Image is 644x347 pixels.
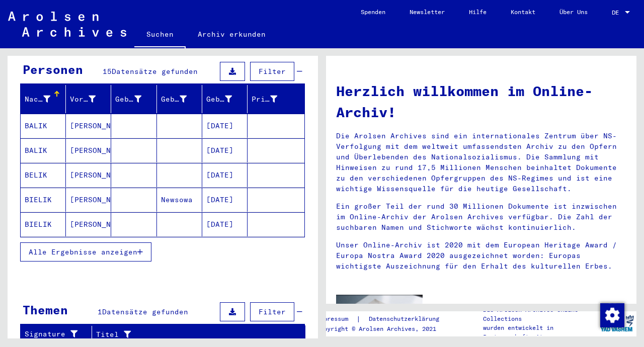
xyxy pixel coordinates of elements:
[186,22,278,46] a: Archiv erkunden
[66,114,111,138] mat-cell: [PERSON_NAME]
[438,302,626,333] p: In einem kurzen Video haben wir für Sie die wichtigsten Tipps für die Suche im Online-Archiv zusa...
[316,314,451,324] div: |
[483,323,598,341] p: wurden entwickelt in Partnerschaft mit
[8,12,126,37] img: Arolsen_neg.svg
[115,91,156,107] div: Geburtsname
[21,212,66,236] mat-cell: BIELIK
[157,85,202,113] mat-header-cell: Geburt‏
[316,314,356,324] a: Impressum
[161,91,202,107] div: Geburt‏
[259,307,286,316] span: Filter
[21,188,66,212] mat-cell: BIELIK
[361,314,451,324] a: Datenschutzerklärung
[23,301,68,319] div: Themen
[66,85,111,113] mat-header-cell: Vorname
[598,311,636,336] img: yv_logo.png
[21,85,66,113] mat-header-cell: Nachname
[202,85,248,113] mat-header-cell: Geburtsdatum
[23,60,83,78] div: Personen
[336,131,626,194] p: Die Arolsen Archives sind ein internationales Zentrum über NS-Verfolgung mit dem weltweit umfasse...
[98,307,102,316] span: 1
[202,138,248,162] mat-cell: [DATE]
[70,91,111,107] div: Vorname
[336,201,626,233] p: Ein großer Teil der rund 30 Millionen Dokumente ist inzwischen im Online-Archiv der Arolsen Archi...
[66,212,111,236] mat-cell: [PERSON_NAME]
[96,326,293,342] div: Titel
[250,302,294,321] button: Filter
[483,305,598,323] p: Die Arolsen Archives Online-Collections
[66,138,111,162] mat-cell: [PERSON_NAME]
[202,188,248,212] mat-cell: [DATE]
[103,67,112,76] span: 15
[66,163,111,187] mat-cell: [PERSON_NAME]
[248,85,304,113] mat-header-cell: Prisoner #
[66,188,111,212] mat-cell: [PERSON_NAME]
[336,240,626,272] p: Unser Online-Archiv ist 2020 mit dem European Heritage Award / Europa Nostra Award 2020 ausgezeic...
[157,188,202,212] mat-cell: Newsowa
[111,85,156,113] mat-header-cell: Geburtsname
[206,91,247,107] div: Geburtsdatum
[206,94,232,105] div: Geburtsdatum
[600,303,624,327] img: Zustimmung ändern
[20,242,151,262] button: Alle Ergebnisse anzeigen
[21,138,66,162] mat-cell: BALIK
[202,163,248,187] mat-cell: [DATE]
[70,94,96,105] div: Vorname
[202,114,248,138] mat-cell: [DATE]
[252,94,277,105] div: Prisoner #
[336,295,423,342] img: video.jpg
[250,62,294,81] button: Filter
[336,80,626,123] h1: Herzlich willkommen im Online-Archiv!
[21,114,66,138] mat-cell: BALIK
[112,67,198,76] span: Datensätze gefunden
[21,163,66,187] mat-cell: BELIK
[25,326,92,342] div: Signature
[102,307,188,316] span: Datensätze gefunden
[161,94,187,105] div: Geburt‏
[259,67,286,76] span: Filter
[115,94,141,105] div: Geburtsname
[25,91,65,107] div: Nachname
[612,9,623,16] span: DE
[252,91,292,107] div: Prisoner #
[96,329,280,340] div: Titel
[25,94,50,105] div: Nachname
[316,324,451,333] p: Copyright © Arolsen Archives, 2021
[134,22,186,48] a: Suchen
[202,212,248,236] mat-cell: [DATE]
[25,329,79,339] div: Signature
[29,247,137,256] span: Alle Ergebnisse anzeigen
